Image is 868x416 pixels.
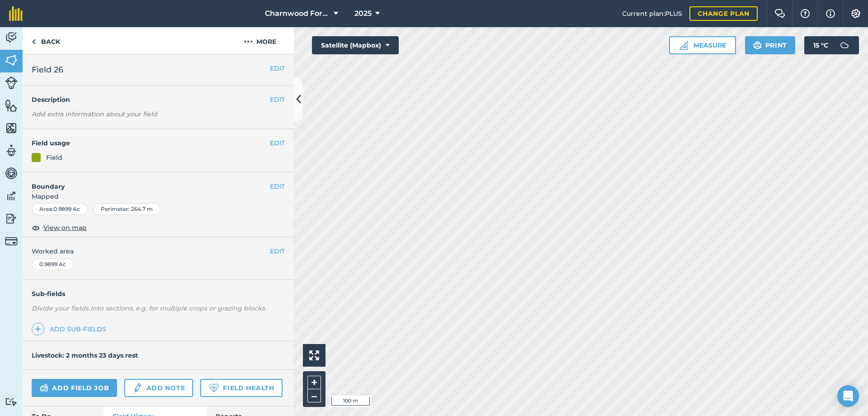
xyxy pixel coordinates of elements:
div: Open Intercom Messenger [837,385,859,407]
span: Worked area [32,246,285,256]
em: Add extra information about your field [32,110,157,118]
a: Change plan [689,6,758,21]
a: Field Health [200,379,282,397]
img: svg+xml;base64,PD94bWwgdmVyc2lvbj0iMS4wIiBlbmNvZGluZz0idXRmLTgiPz4KPCEtLSBHZW5lcmF0b3I6IEFkb2JlIE... [5,397,18,406]
img: svg+xml;base64,PD94bWwgdmVyc2lvbj0iMS4wIiBlbmNvZGluZz0idXRmLTgiPz4KPCEtLSBHZW5lcmF0b3I6IEFkb2JlIE... [5,235,18,248]
span: Mapped [23,191,294,201]
img: svg+xml;base64,PD94bWwgdmVyc2lvbj0iMS4wIiBlbmNvZGluZz0idXRmLTgiPz4KPCEtLSBHZW5lcmF0b3I6IEFkb2JlIE... [5,77,18,89]
span: 2025 [354,8,372,19]
img: Four arrows, one pointing top left, one top right, one bottom right and the last bottom left [309,350,319,360]
img: Two speech bubbles overlapping with the left bubble in the forefront [774,9,785,18]
img: fieldmargin Logo [9,6,23,21]
img: A cog icon [850,9,861,18]
button: EDIT [270,95,285,105]
img: svg+xml;base64,PD94bWwgdmVyc2lvbj0iMS4wIiBlbmNvZGluZz0idXRmLTgiPz4KPCEtLSBHZW5lcmF0b3I6IEFkb2JlIE... [835,36,854,54]
div: Perimeter : 264.7 m [93,203,160,215]
img: svg+xml;base64,PHN2ZyB4bWxucz0iaHR0cDovL3d3dy53My5vcmcvMjAwMC9zdmciIHdpZHRoPSI1NiIgaGVpZ2h0PSI2MC... [5,121,18,135]
span: 15 ° C [813,36,828,54]
h4: Livestock: 2 months 23 days rest [32,351,138,359]
img: svg+xml;base64,PD94bWwgdmVyc2lvbj0iMS4wIiBlbmNvZGluZz0idXRmLTgiPz4KPCEtLSBHZW5lcmF0b3I6IEFkb2JlIE... [5,144,18,158]
img: svg+xml;base64,PHN2ZyB4bWxucz0iaHR0cDovL3d3dy53My5vcmcvMjAwMC9zdmciIHdpZHRoPSIxOSIgaGVpZ2h0PSIyNC... [753,40,762,51]
button: + [307,376,321,389]
img: svg+xml;base64,PD94bWwgdmVyc2lvbj0iMS4wIiBlbmNvZGluZz0idXRmLTgiPz4KPCEtLSBHZW5lcmF0b3I6IEFkb2JlIE... [40,383,48,393]
h4: Field usage [32,138,270,148]
img: svg+xml;base64,PHN2ZyB4bWxucz0iaHR0cDovL3d3dy53My5vcmcvMjAwMC9zdmciIHdpZHRoPSIxNyIgaGVpZ2h0PSIxNy... [826,8,835,19]
img: svg+xml;base64,PD94bWwgdmVyc2lvbj0iMS4wIiBlbmNvZGluZz0idXRmLTgiPz4KPCEtLSBHZW5lcmF0b3I6IEFkb2JlIE... [5,31,18,44]
button: Measure [669,36,736,54]
button: View on map [32,222,87,233]
button: Satellite (Mapbox) [312,36,399,54]
em: Divide your fields into sections, e.g. for multiple crops or grazing blocks [32,304,265,312]
img: svg+xml;base64,PD94bWwgdmVyc2lvbj0iMS4wIiBlbmNvZGluZz0idXRmLTgiPz4KPCEtLSBHZW5lcmF0b3I6IEFkb2JlIE... [132,383,142,393]
img: svg+xml;base64,PHN2ZyB4bWxucz0iaHR0cDovL3d3dy53My5vcmcvMjAwMC9zdmciIHdpZHRoPSIxOCIgaGVpZ2h0PSIyNC... [32,222,40,233]
img: svg+xml;base64,PHN2ZyB4bWxucz0iaHR0cDovL3d3dy53My5vcmcvMjAwMC9zdmciIHdpZHRoPSIxNCIgaGVpZ2h0PSIyNC... [35,324,41,335]
button: EDIT [270,138,285,148]
button: EDIT [270,182,285,191]
img: svg+xml;base64,PD94bWwgdmVyc2lvbj0iMS4wIiBlbmNvZGluZz0idXRmLTgiPz4KPCEtLSBHZW5lcmF0b3I6IEFkb2JlIE... [5,189,18,203]
span: Charnwood Forest Alpacas [265,8,330,19]
a: Add note [124,379,193,397]
a: Add sub-fields [32,323,110,335]
h4: Sub-fields [23,289,294,299]
a: Add field job [32,379,117,397]
span: View on map [43,223,87,233]
a: Back [23,27,69,54]
img: Ruler icon [679,41,688,50]
img: A question mark icon [800,9,811,18]
span: Current plan : PLUS [622,9,682,19]
span: Field 26 [32,63,63,76]
button: 15 °C [804,36,859,54]
img: svg+xml;base64,PD94bWwgdmVyc2lvbj0iMS4wIiBlbmNvZGluZz0idXRmLTgiPz4KPCEtLSBHZW5lcmF0b3I6IEFkb2JlIE... [5,167,18,180]
img: svg+xml;base64,PHN2ZyB4bWxucz0iaHR0cDovL3d3dy53My5vcmcvMjAwMC9zdmciIHdpZHRoPSI5IiBoZWlnaHQ9IjI0Ii... [32,36,36,47]
div: 0.9899 Ac [32,258,74,270]
button: – [307,389,321,402]
img: svg+xml;base64,PHN2ZyB4bWxucz0iaHR0cDovL3d3dy53My5vcmcvMjAwMC9zdmciIHdpZHRoPSI1NiIgaGVpZ2h0PSI2MC... [5,99,18,112]
h4: Boundary [23,172,270,191]
button: Print [745,36,796,54]
button: EDIT [270,246,285,256]
img: svg+xml;base64,PD94bWwgdmVyc2lvbj0iMS4wIiBlbmNvZGluZz0idXRmLTgiPz4KPCEtLSBHZW5lcmF0b3I6IEFkb2JlIE... [5,212,18,225]
div: Field [46,153,62,163]
h4: Description [32,95,285,105]
img: svg+xml;base64,PHN2ZyB4bWxucz0iaHR0cDovL3d3dy53My5vcmcvMjAwMC9zdmciIHdpZHRoPSI1NiIgaGVpZ2h0PSI2MC... [5,53,18,67]
button: More [226,27,294,54]
img: svg+xml;base64,PHN2ZyB4bWxucz0iaHR0cDovL3d3dy53My5vcmcvMjAwMC9zdmciIHdpZHRoPSIyMCIgaGVpZ2h0PSIyNC... [244,36,253,47]
button: EDIT [270,63,285,73]
div: Area : 0.9899 Ac [32,203,88,215]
